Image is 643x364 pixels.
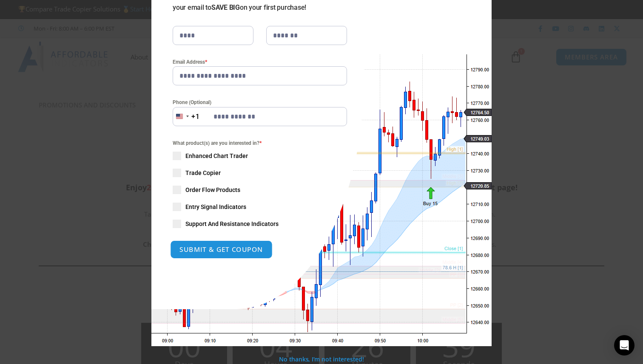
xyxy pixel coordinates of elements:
[173,98,347,107] label: Phone (Optional)
[185,152,248,160] span: Enhanced Chart Trader
[211,3,240,11] strong: SAVE BIG
[614,335,634,356] div: Open Intercom Messenger
[185,220,279,228] span: Support And Resistance Indicators
[173,220,347,228] label: Support And Resistance Indicators
[173,58,347,66] label: Email Address
[173,169,347,177] label: Trade Copier
[185,186,240,194] span: Order Flow Products
[173,152,347,160] label: Enhanced Chart Trader
[185,203,246,211] span: Entry Signal Indicators
[173,107,200,126] button: Selected country
[279,355,364,363] a: No thanks, I’m not interested!
[173,203,347,211] label: Entry Signal Indicators
[170,240,273,259] button: SUBMIT & GET COUPON
[185,169,221,177] span: Trade Copier
[173,186,347,194] label: Order Flow Products
[191,111,200,122] div: +1
[173,139,347,147] span: What product(s) are you interested in?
